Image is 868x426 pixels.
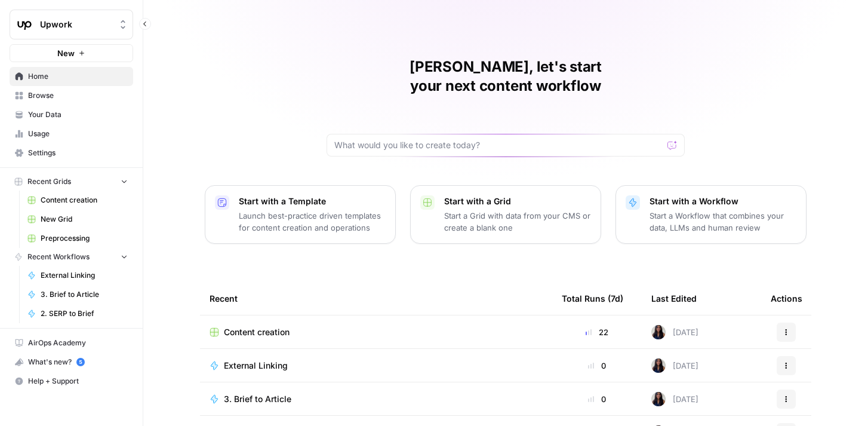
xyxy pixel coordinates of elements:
[651,325,698,339] div: [DATE]
[10,173,133,191] button: Recent Grids
[210,393,543,405] a: 3. Brief to Article
[210,360,543,372] a: External Linking
[40,19,112,30] span: Upwork
[10,353,133,372] button: What's new? 5
[210,282,543,315] div: Recent
[28,338,128,348] span: AirOps Academy
[41,233,128,244] span: Preprocessing
[562,360,632,372] div: 0
[57,47,75,59] span: New
[10,124,133,143] a: Usage
[41,270,128,281] span: External Linking
[239,195,386,207] p: Start with a Template
[205,185,396,244] button: Start with a TemplateLaunch best-practice driven templates for content creation and operations
[562,326,632,338] div: 22
[41,289,128,300] span: 3. Brief to Article
[22,266,133,285] a: External Linking
[651,325,666,339] img: rox323kbkgutb4wcij4krxobkpon
[210,326,543,338] a: Content creation
[10,143,133,163] a: Settings
[41,195,128,206] span: Content creation
[28,109,128,120] span: Your Data
[10,372,133,391] button: Help + Support
[562,393,632,405] div: 0
[28,90,128,101] span: Browse
[224,393,291,405] span: 3. Brief to Article
[651,282,697,315] div: Last Edited
[650,210,796,234] p: Start a Workflow that combines your data, LLMs and human review
[327,57,685,96] h1: [PERSON_NAME], let's start your next content workflow
[239,210,386,234] p: Launch best-practice driven templates for content creation and operations
[22,285,133,304] a: 3. Brief to Article
[651,392,698,406] div: [DATE]
[28,148,128,158] span: Settings
[10,44,133,62] button: New
[22,304,133,323] a: 2. SERP to Brief
[771,282,802,315] div: Actions
[615,185,807,244] button: Start with a WorkflowStart a Workflow that combines your data, LLMs and human review
[651,358,698,373] div: [DATE]
[651,358,666,373] img: rox323kbkgutb4wcij4krxobkpon
[10,105,133,124] a: Your Data
[28,376,128,387] span: Help + Support
[10,67,133,86] a: Home
[562,282,623,315] div: Total Runs (7d)
[10,10,133,39] button: Workspace: Upwork
[10,248,133,266] button: Recent Workflows
[79,359,82,365] text: 5
[10,333,133,353] a: AirOps Academy
[334,139,663,151] input: What would you like to create today?
[28,128,128,139] span: Usage
[224,326,290,338] span: Content creation
[10,86,133,105] a: Browse
[28,71,128,82] span: Home
[10,353,133,371] div: What's new?
[22,210,133,229] a: New Grid
[14,14,35,35] img: Upwork Logo
[651,392,666,406] img: rox323kbkgutb4wcij4krxobkpon
[444,210,591,234] p: Start a Grid with data from your CMS or create a blank one
[27,176,71,187] span: Recent Grids
[444,195,591,207] p: Start with a Grid
[22,191,133,210] a: Content creation
[224,360,288,372] span: External Linking
[41,308,128,319] span: 2. SERP to Brief
[22,229,133,248] a: Preprocessing
[410,185,601,244] button: Start with a GridStart a Grid with data from your CMS or create a blank one
[76,358,85,366] a: 5
[27,252,90,262] span: Recent Workflows
[650,195,796,207] p: Start with a Workflow
[41,214,128,225] span: New Grid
